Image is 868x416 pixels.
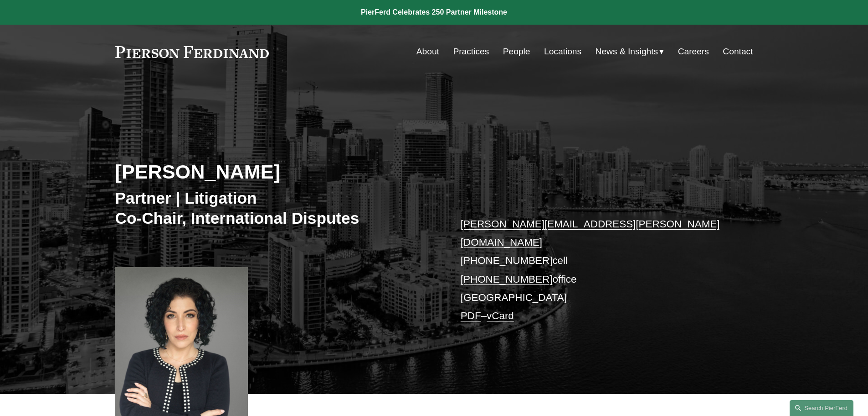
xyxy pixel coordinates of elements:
a: folder dropdown [596,43,664,60]
a: About [416,43,439,60]
a: Contact [723,43,753,60]
p: cell office [GEOGRAPHIC_DATA] – [461,215,726,326]
a: Careers [678,43,709,60]
a: PDF [461,310,481,321]
a: [PERSON_NAME][EMAIL_ADDRESS][PERSON_NAME][DOMAIN_NAME] [461,218,720,248]
a: [PHONE_NUMBER] [461,255,553,266]
a: Locations [544,43,581,60]
a: Practices [453,43,489,60]
a: vCard [487,310,514,321]
span: News & Insights [596,44,658,60]
a: People [503,43,530,60]
h3: Partner | Litigation Co-Chair, International Disputes [115,188,434,228]
h2: [PERSON_NAME] [115,160,434,184]
a: [PHONE_NUMBER] [461,274,553,285]
a: Search this site [790,400,853,416]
